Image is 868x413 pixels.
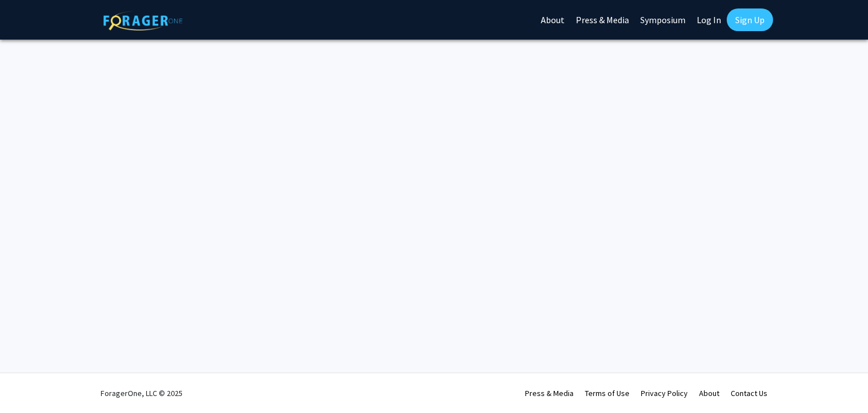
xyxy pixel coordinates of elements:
[727,8,773,31] a: Sign Up
[585,388,630,398] a: Terms of Use
[699,388,719,398] a: About
[101,373,183,413] div: ForagerOne, LLC © 2025
[731,388,767,398] a: Contact Us
[525,388,574,398] a: Press & Media
[641,388,688,398] a: Privacy Policy
[103,11,183,31] img: ForagerOne Logo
